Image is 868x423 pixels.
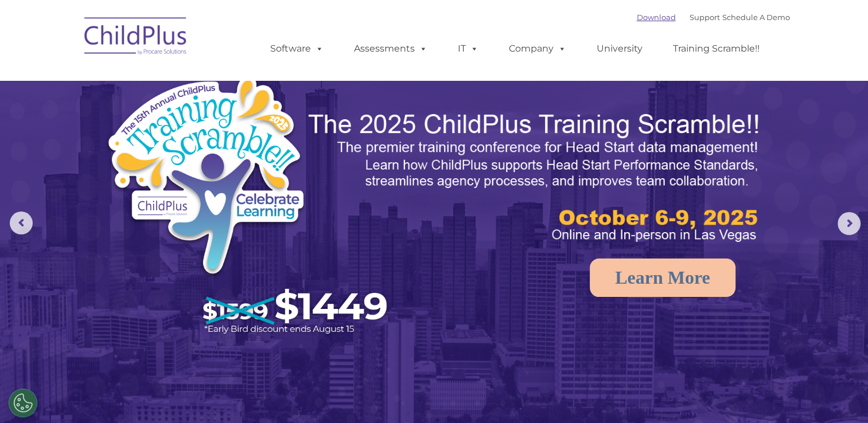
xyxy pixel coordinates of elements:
[661,37,771,60] a: Training Scramble!!
[637,13,790,22] font: |
[446,37,490,60] a: IT
[585,37,654,60] a: University
[159,76,194,84] span: Last name
[259,37,335,60] a: Software
[637,13,676,22] a: Download
[590,258,735,297] a: Learn More
[342,37,439,60] a: Assessments
[79,9,193,66] img: ChildPlus by Procare Solutions
[497,37,578,60] a: Company
[690,13,720,22] a: Support
[722,13,790,22] a: Schedule A Demo
[159,123,208,131] span: Phone number
[9,389,37,417] button: Cookies Settings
